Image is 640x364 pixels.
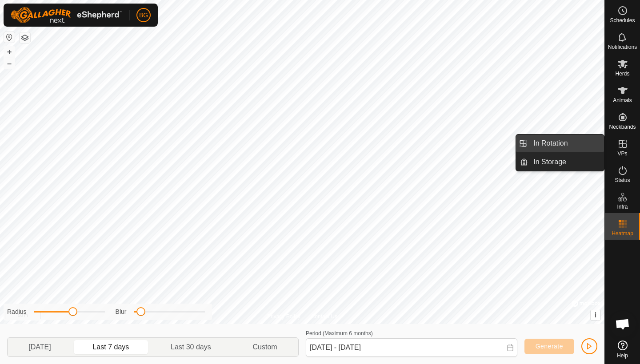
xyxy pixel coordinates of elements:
[605,337,640,362] a: Help
[533,157,566,167] span: In Storage
[116,307,127,317] label: Blur
[524,339,574,354] button: Generate
[4,32,15,43] button: Reset Map
[528,135,604,152] a: In Rotation
[609,124,636,130] span: Neckbands
[139,11,148,20] span: BG
[253,342,277,352] span: Custom
[615,71,629,76] span: Herds
[311,313,337,320] a: Contact Us
[528,153,604,171] a: In Storage
[516,135,604,152] li: In Rotation
[595,311,596,319] span: i
[267,313,300,320] a: Privacy Policy
[591,310,600,320] button: i
[20,32,30,43] button: Map Layers
[610,18,635,23] span: Schedules
[11,7,122,23] img: Gallagher Logo
[7,307,27,317] label: Radius
[516,153,604,171] li: In Storage
[536,343,563,350] span: Generate
[608,44,637,50] span: Notifications
[617,353,628,358] span: Help
[609,311,636,337] div: Open chat
[613,98,632,103] span: Animals
[617,204,628,210] span: Infra
[612,231,633,236] span: Heatmap
[533,138,568,149] span: In Rotation
[306,330,373,336] label: Period (Maximum 6 months)
[4,58,15,69] button: –
[617,151,627,156] span: VPs
[92,342,129,352] span: Last 7 days
[171,342,211,352] span: Last 30 days
[28,342,51,352] span: [DATE]
[615,178,630,183] span: Status
[4,47,15,57] button: +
